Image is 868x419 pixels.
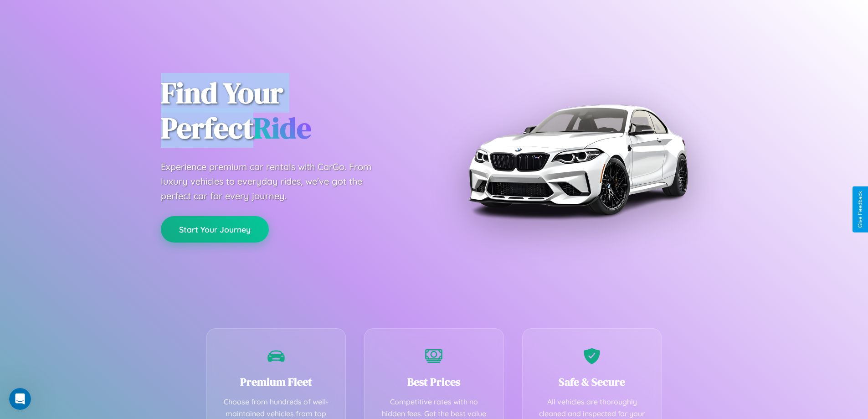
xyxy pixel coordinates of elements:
button: Start Your Journey [161,216,269,243]
h3: Premium Fleet [221,374,332,389]
span: Ride [253,108,311,148]
p: Experience premium car rentals with CarGo. From luxury vehicles to everyday rides, we've got the ... [161,160,389,203]
div: Give Feedback [857,191,863,228]
h3: Best Prices [378,374,490,389]
h3: Safe & Secure [536,374,648,389]
iframe: Intercom live chat [9,388,31,410]
h1: Find Your Perfect [161,76,421,146]
img: Premium BMW car rental vehicle [464,46,692,274]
